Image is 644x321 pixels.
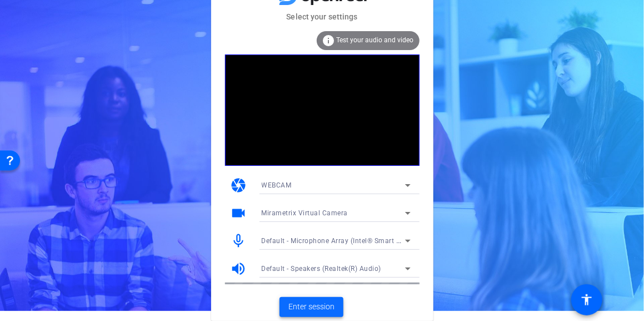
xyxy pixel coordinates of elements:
[279,297,343,317] button: Enter session
[337,36,414,44] span: Test your audio and video
[231,233,247,249] mat-icon: mic_none
[322,34,336,47] mat-icon: info
[211,11,433,23] mat-card-subtitle: Select your settings
[262,209,348,217] span: Mirametrix Virtual Camera
[262,181,292,189] span: WEBCAM
[231,205,247,221] mat-icon: videocam
[262,236,537,245] span: Default - Microphone Array (Intel® Smart Sound Technology for Digital Microphones)
[288,301,335,313] span: Enter session
[231,260,247,277] mat-icon: volume_up
[580,293,593,307] mat-icon: accessibility
[262,265,382,273] span: Default - Speakers (Realtek(R) Audio)
[231,177,247,194] mat-icon: camera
